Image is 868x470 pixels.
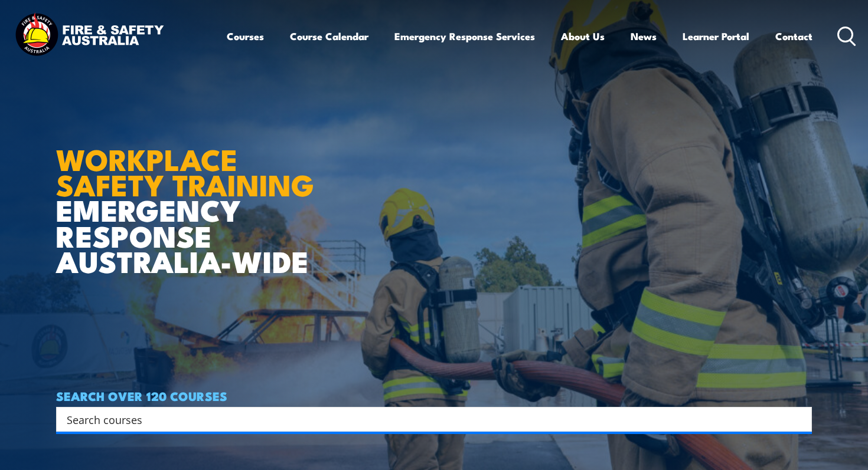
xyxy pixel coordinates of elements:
button: Search magnifier button [791,411,808,428]
form: Search form [69,411,788,428]
a: About Us [561,21,605,52]
a: Emergency Response Services [394,21,535,52]
a: Courses [227,21,264,52]
input: Search input [67,410,786,428]
a: Course Calendar [290,21,368,52]
h4: SEARCH OVER 120 COURSES [56,389,812,402]
a: News [631,21,657,52]
a: Learner Portal [683,21,749,52]
a: Contact [775,21,812,52]
strong: WORKPLACE SAFETY TRAINING [56,136,314,206]
h1: EMERGENCY RESPONSE AUSTRALIA-WIDE [56,116,345,273]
